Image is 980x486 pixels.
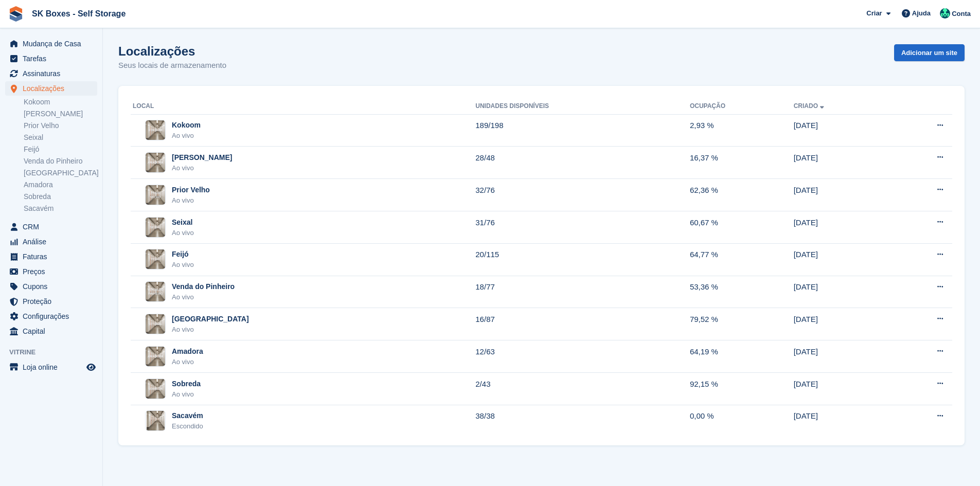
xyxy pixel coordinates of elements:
div: [PERSON_NAME] [172,152,232,163]
th: Local [131,98,475,115]
a: Loja de pré-visualização [85,361,97,373]
span: Loja online [23,360,84,374]
th: Unidades disponíveis [475,98,690,115]
div: Ao vivo [172,131,201,141]
span: Preços [23,264,84,279]
a: menu [5,360,97,374]
a: SK Boxes - Self Storage [28,5,130,22]
td: [DATE] [794,340,889,373]
td: 0,00 % [690,405,794,437]
td: 64,77 % [690,243,794,276]
a: Venda do Pinheiro [24,156,97,166]
a: Criado [794,102,826,110]
div: Ao vivo [172,357,203,367]
img: SK Boxes - Comercial [940,8,950,19]
td: [DATE] [794,373,889,405]
h1: Localizações [118,44,226,58]
a: menu [5,279,97,294]
span: Localizações [23,81,84,96]
div: Ao vivo [172,325,249,335]
div: Ao vivo [172,292,235,302]
img: Imagem do site Prior Velho [146,185,165,205]
td: 64,19 % [690,340,794,373]
td: 16/87 [475,308,690,340]
a: menu [5,51,97,66]
div: Ao vivo [172,163,232,173]
td: [DATE] [794,211,889,244]
th: Ocupação [690,98,794,115]
a: [PERSON_NAME] [24,109,97,119]
td: 92,15 % [690,373,794,405]
img: Imagem do site Amadora [146,347,165,366]
td: [DATE] [794,147,889,179]
a: Feijó [24,145,97,154]
div: Venda do Pinheiro [172,281,235,292]
td: 62,36 % [690,179,794,211]
span: Faturas [23,249,84,264]
td: [DATE] [794,308,889,340]
img: stora-icon-8386f47178a22dfd0bd8f6a31ec36ba5ce8667c1dd55bd0f319d3a0aa187defe.svg [8,6,24,22]
img: Imagem do site Sobreda [146,379,165,399]
td: 31/76 [475,211,690,244]
a: menu [5,249,97,264]
td: [DATE] [794,179,889,211]
span: Capital [23,324,84,338]
img: Imagem do site Amadora II [146,153,165,172]
td: 16,37 % [690,147,794,179]
a: menu [5,324,97,338]
td: 38/38 [475,405,690,437]
div: [GEOGRAPHIC_DATA] [172,314,249,325]
td: 18/77 [475,276,690,308]
a: Seixal [24,133,97,142]
img: Imagem do site Setúbal [146,314,165,334]
div: Seixal [172,217,194,228]
span: Cupons [23,279,84,294]
a: menu [5,235,97,249]
span: CRM [23,220,84,234]
span: Configurações [23,309,84,323]
div: Sacavém [172,410,203,421]
div: Prior Velho [172,185,210,195]
td: 189/198 [475,114,690,147]
span: Análise [23,235,84,249]
div: Amadora [172,346,203,357]
div: Ao vivo [172,228,194,238]
td: 20/115 [475,243,690,276]
div: Sobreda [172,379,201,389]
a: Kokoom [24,97,97,107]
a: menu [5,81,97,96]
img: Imagem do site Seixal [146,218,165,237]
img: Imagem do site Venda do Pinheiro [146,282,165,301]
td: [DATE] [794,276,889,308]
td: 2,93 % [690,114,794,147]
img: Imagem do site Kokoom [146,120,165,140]
span: Criar [866,8,882,19]
p: Seus locais de armazenamento [118,60,226,71]
span: Tarefas [23,51,84,66]
a: Amadora [24,180,97,190]
img: Imagem do site Sacavém [147,410,165,431]
td: 53,36 % [690,276,794,308]
a: menu [5,66,97,81]
a: menu [5,264,97,279]
div: Feijó [172,249,194,260]
td: 28/48 [475,147,690,179]
td: 60,67 % [690,211,794,244]
span: Conta [952,9,971,19]
a: Sobreda [24,192,97,202]
a: menu [5,309,97,323]
div: Ao vivo [172,389,201,400]
a: menu [5,37,97,51]
td: 2/43 [475,373,690,405]
a: Adicionar um site [894,44,965,61]
a: menu [5,220,97,234]
span: Ajuda [912,8,931,19]
td: [DATE] [794,243,889,276]
td: [DATE] [794,114,889,147]
span: Assinaturas [23,66,84,81]
td: 32/76 [475,179,690,211]
td: 79,52 % [690,308,794,340]
img: Imagem do site Feijó [146,249,165,269]
div: Escondido [172,421,203,431]
span: Vitrine [9,347,102,357]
